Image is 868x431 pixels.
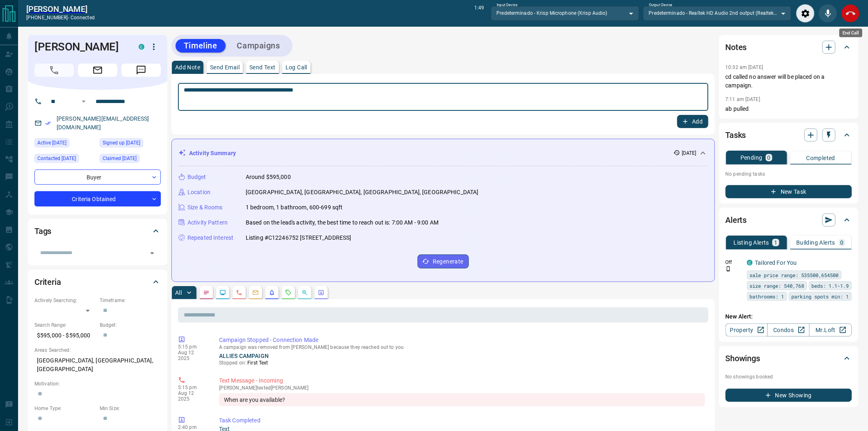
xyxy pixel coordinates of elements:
[726,312,852,321] p: New Alert:
[187,203,223,212] p: Size & Rooms
[726,37,852,57] div: Notes
[100,138,161,150] div: Mon Aug 11 2025
[34,225,51,238] h2: Tags
[34,138,96,150] div: Mon Aug 11 2025
[750,271,839,279] span: sale price range: 535500,654500
[767,155,771,160] p: 0
[34,191,161,206] div: Criteria Obtained
[497,2,518,8] label: Input Device
[755,259,797,266] a: Tailored For You
[841,4,860,23] div: End Call
[726,389,852,402] button: New Showing
[121,64,161,77] span: Message
[34,272,161,292] div: Criteria
[178,146,708,161] div: Activity Summary[DATE]
[203,289,210,296] svg: Notes
[474,4,484,23] p: 1:49
[78,64,117,77] span: Email
[750,292,784,300] span: bathrooms: 1
[726,96,761,102] p: 7:11 am [DATE]
[37,139,66,147] span: Active [DATE]
[34,64,74,77] span: Call
[178,424,207,430] p: 2:40 pm
[774,240,777,245] p: 1
[34,297,96,304] p: Actively Searching:
[34,170,161,185] div: Buyer
[139,44,144,50] div: condos.ca
[178,390,207,402] p: Aug 12 2025
[187,218,228,227] p: Activity Pattern
[726,73,852,90] p: cd called no answer will be placed on a campaign.
[246,218,439,227] p: Based on the lead's activity, the best time to reach out is: 7:00 AM - 9:00 AM
[677,115,708,128] button: Add
[34,40,126,53] h1: [PERSON_NAME]
[34,154,96,165] div: Tue Aug 12 2025
[34,405,96,412] p: Home Type:
[210,64,240,70] p: Send Email
[34,380,161,387] p: Motivation:
[103,154,137,163] span: Claimed [DATE]
[57,115,149,131] a: [PERSON_NAME][EMAIL_ADDRESS][DOMAIN_NAME]
[189,149,236,158] p: Activity Summary
[146,248,158,259] button: Open
[682,149,697,157] p: [DATE]
[726,185,852,198] button: New Task
[812,282,849,290] span: beds: 1.1-1.9
[726,323,768,337] a: Property
[491,6,639,20] div: Predeterminado - Krisp Microphone (Krisp Audio)
[229,39,288,53] button: Campaigns
[219,376,705,385] p: Text Message - Incoming
[34,346,161,354] p: Areas Searched:
[796,4,815,23] div: Audio Settings
[286,64,307,70] p: Log Call
[34,275,61,289] h2: Criteria
[726,266,731,272] svg: Push Notification Only
[246,203,343,212] p: 1 bedroom, 1 bathroom, 600-699 sqft
[726,213,747,227] h2: Alerts
[219,359,705,367] p: Stopped on:
[740,155,763,160] p: Pending
[302,289,308,296] svg: Opportunities
[726,352,761,365] h2: Showings
[45,120,51,126] svg: Email Verified
[750,282,804,290] span: size range: 540,768
[726,105,852,113] p: ab pulled
[219,353,269,359] a: ALLIES CAMPAIGN
[26,4,95,14] a: [PERSON_NAME]
[269,289,275,296] svg: Listing Alerts
[726,210,852,230] div: Alerts
[219,385,705,391] p: [PERSON_NAME] texted [PERSON_NAME]
[797,240,836,245] p: Building Alerts
[649,2,672,8] label: Output Device
[285,289,292,296] svg: Requests
[809,323,852,337] a: Mr.Loft
[178,385,207,390] p: 5:15 pm
[643,6,791,20] div: Predeterminado - Realtek HD Audio 2nd output (Realtek(R) Audio)
[187,234,233,242] p: Repeated Interest
[79,96,89,106] button: Open
[806,155,836,161] p: Completed
[726,348,852,368] div: Showings
[726,168,852,180] p: No pending tasks
[100,297,161,304] p: Timeframe:
[819,4,837,23] div: Mute
[100,154,161,165] div: Mon Aug 11 2025
[792,292,849,300] span: parking spots min: 1
[187,188,210,197] p: Location
[246,234,352,242] p: Listing #C12246752 [STREET_ADDRESS]
[726,125,852,145] div: Tasks
[252,289,259,296] svg: Emails
[418,254,469,268] button: Regenerate
[178,344,207,350] p: 5:15 pm
[100,405,161,412] p: Min Size:
[219,393,705,406] div: When are you available?
[176,39,226,53] button: Timeline
[246,188,479,197] p: [GEOGRAPHIC_DATA], [GEOGRAPHIC_DATA], [GEOGRAPHIC_DATA], [GEOGRAPHIC_DATA]
[236,289,242,296] svg: Calls
[103,139,140,147] span: Signed up [DATE]
[34,321,96,329] p: Search Range:
[726,373,852,381] p: No showings booked
[187,173,206,181] p: Budget
[841,240,844,245] p: 0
